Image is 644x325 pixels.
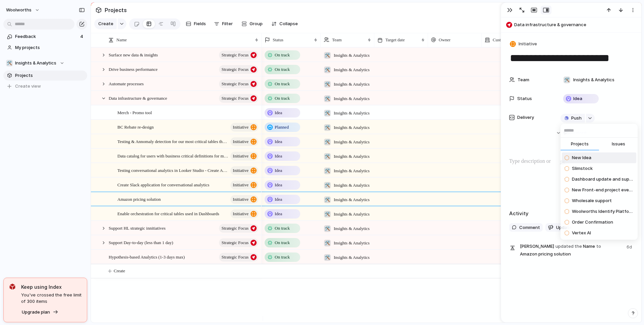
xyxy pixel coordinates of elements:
span: New Front-end project event instrumentation [572,187,634,193]
span: Dashboard update and support [572,176,634,183]
span: Wholesale support [572,197,612,204]
span: Issues [612,141,625,147]
button: Projects [560,138,599,151]
span: Vertex AI [572,230,591,236]
span: Projects [571,141,589,147]
span: Order Confirmation [572,219,613,226]
button: Issues [599,138,638,151]
span: Slimstock [572,165,593,172]
span: Woolworths Identify Platform [572,208,634,215]
span: New Idea [572,154,591,161]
